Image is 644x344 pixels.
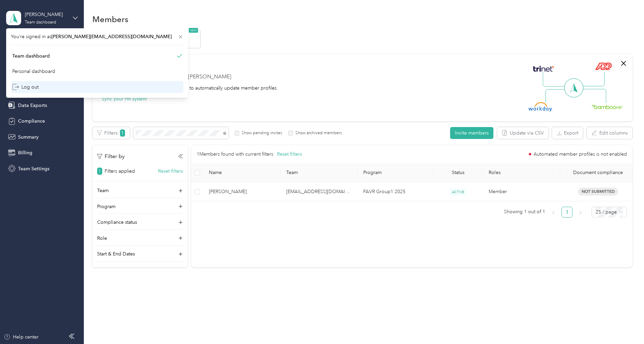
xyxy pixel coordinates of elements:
[97,203,116,210] p: Program
[97,219,137,226] p: Compliance status
[595,62,612,70] img: ADP
[11,33,183,40] span: You’re signed in as
[606,306,644,344] iframe: Everlance-gr Chat Button Frame
[97,250,135,257] p: Start & End Dates
[293,130,342,136] label: Show archived members
[105,168,135,175] p: Filters applied
[579,210,583,215] span: right
[543,72,567,87] img: Line Left Up
[551,210,555,215] span: left
[12,83,39,91] div: Log out
[575,207,586,218] li: Next Page
[239,130,282,136] label: Show pending invites
[51,34,172,40] span: [PERSON_NAME][EMAIL_ADDRESS][DOMAIN_NAME]
[18,134,39,141] span: Summary
[18,165,49,172] span: Team Settings
[450,127,493,139] button: Invite members
[158,168,183,175] button: Reset filters
[545,89,569,103] img: Line Left Down
[528,102,552,112] img: Workday
[532,64,555,74] img: Trinet
[102,84,278,92] div: Integrate your HR system with Everlance to automatically update member profiles.
[358,182,433,201] td: FAVR Group1 2025
[18,149,32,156] span: Billing
[587,127,632,139] button: Edit columns
[483,182,560,201] td: Member
[18,118,45,125] span: Compliance
[596,207,623,217] span: 25 / page
[277,151,302,158] button: Reset filters
[12,68,55,75] div: Personal dashboard
[97,152,125,161] p: Filter by
[92,16,128,23] h1: Members
[18,102,47,109] span: Data Exports
[97,187,109,194] p: Team
[209,170,275,175] span: Name
[592,207,627,218] div: Page Size
[12,52,50,60] div: Team dashboard
[534,152,627,157] span: Automated member profiles is not enabled
[562,207,572,218] li: 1
[504,207,545,217] span: Showing 1 out of 1
[548,207,559,218] button: left
[592,104,623,109] img: BambooHR
[102,95,147,103] button: Sync your HR system
[433,163,483,182] th: Status
[358,163,433,182] th: Program
[97,168,102,175] span: 1
[562,207,572,217] a: 1
[189,28,198,33] span: NEW
[548,207,559,218] li: Previous Page
[581,72,605,87] img: Line Right Up
[25,11,67,18] div: [PERSON_NAME]
[281,163,358,182] th: Team
[281,182,358,201] td: rjcox@premiumretail.com
[449,188,466,196] span: ACTIVE
[97,235,107,242] p: Role
[203,182,280,201] td: James Denton
[4,333,39,341] button: Help center
[209,188,275,196] span: [PERSON_NAME]
[203,163,280,182] th: Name
[497,127,549,139] button: Update via CSV
[120,129,125,137] span: 1
[566,170,630,175] div: Document compliance
[552,127,583,139] button: Export
[575,207,586,218] button: right
[25,20,56,25] div: Team dashboard
[578,188,618,196] span: Not Submitted
[197,151,273,158] p: 1 Members found with current filters
[92,127,130,139] button: Filters1
[582,89,606,104] img: Line Right Down
[483,163,560,182] th: Roles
